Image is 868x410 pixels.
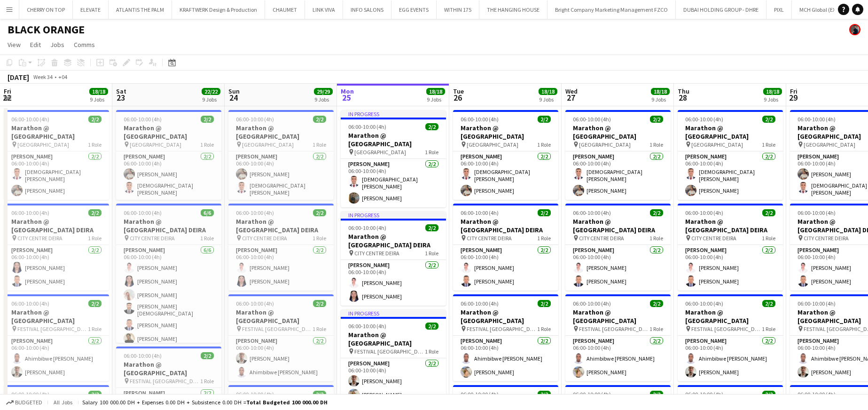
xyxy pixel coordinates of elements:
[452,92,464,103] span: 26
[391,0,437,19] button: EGG EVENTS
[685,116,723,123] span: 06:00-10:00 (4h)
[4,151,109,200] app-card-role: [PERSON_NAME]2/206:00-10:00 (4h)[DEMOGRAPHIC_DATA][PERSON_NAME][PERSON_NAME]
[4,39,24,51] a: View
[354,348,425,355] span: FESTIVAL [GEOGRAPHIC_DATA]
[565,294,671,381] div: 06:00-10:00 (4h)2/2Marathon @ [GEOGRAPHIC_DATA] FESTIVAL [GEOGRAPHIC_DATA]1 Role[PERSON_NAME]2/20...
[453,308,558,325] h3: Marathon @ [GEOGRAPHIC_DATA]
[115,92,126,103] span: 23
[313,300,326,307] span: 2/2
[19,0,73,19] button: CHERRY ON TOP
[73,0,109,19] button: ELEVATE
[573,300,611,307] span: 06:00-10:00 (4h)
[565,217,671,234] h3: Marathon @ [GEOGRAPHIC_DATA] DEIRA
[246,399,328,406] span: Total Budgeted 100 000.00 DH
[453,336,558,381] app-card-role: [PERSON_NAME]2/206:00-10:00 (4h)Ahimbibwe [PERSON_NAME][PERSON_NAME]
[547,0,676,19] button: Bright Company Marketing Management FZCO
[579,141,631,148] span: [GEOGRAPHIC_DATA]
[762,116,775,123] span: 2/2
[678,245,783,291] app-card-role: [PERSON_NAME]2/206:00-10:00 (4h)[PERSON_NAME][PERSON_NAME]
[228,110,334,200] div: 06:00-10:00 (4h)2/2Marathon @ [GEOGRAPHIC_DATA] [GEOGRAPHIC_DATA]1 Role[PERSON_NAME]2/206:00-10:0...
[565,151,671,200] app-card-role: [PERSON_NAME]2/206:00-10:00 (4h)[DEMOGRAPHIC_DATA][PERSON_NAME][PERSON_NAME]
[650,116,663,123] span: 2/2
[678,294,783,381] app-job-card: 06:00-10:00 (4h)2/2Marathon @ [GEOGRAPHIC_DATA] FESTIVAL [GEOGRAPHIC_DATA]1 Role[PERSON_NAME]2/20...
[766,0,792,19] button: PIXL
[651,96,669,103] div: 9 Jobs
[116,217,221,234] h3: Marathon @ [GEOGRAPHIC_DATA] DEIRA
[314,88,333,95] span: 29/29
[74,40,95,49] span: Comms
[354,149,406,156] span: [GEOGRAPHIC_DATA]
[676,92,689,103] span: 28
[70,39,99,51] a: Comms
[565,308,671,325] h3: Marathon @ [GEOGRAPHIC_DATA]
[130,141,181,148] span: [GEOGRAPHIC_DATA]
[17,325,88,332] span: FESTIVAL [GEOGRAPHIC_DATA]
[236,209,274,216] span: 06:00-10:00 (4h)
[116,87,126,95] span: Sat
[341,309,446,317] div: In progress
[453,87,464,95] span: Tue
[30,40,41,49] span: Edit
[453,294,558,381] div: 06:00-10:00 (4h)2/2Marathon @ [GEOGRAPHIC_DATA] FESTIVAL [GEOGRAPHIC_DATA]1 Role[PERSON_NAME]2/20...
[26,39,45,51] a: Edit
[8,72,29,82] div: [DATE]
[650,300,663,307] span: 2/2
[116,110,221,200] app-job-card: 06:00-10:00 (4h)2/2Marathon @ [GEOGRAPHIC_DATA] [GEOGRAPHIC_DATA]1 Role[PERSON_NAME]2/206:00-10:0...
[685,300,723,307] span: 06:00-10:00 (4h)
[798,391,836,398] span: 06:00-10:00 (4h)
[537,141,551,148] span: 1 Role
[130,378,200,385] span: FESTIVAL [GEOGRAPHIC_DATA]
[425,348,438,355] span: 1 Role
[538,209,551,216] span: 2/2
[565,245,671,291] app-card-role: [PERSON_NAME]2/206:00-10:00 (4h)[PERSON_NAME][PERSON_NAME]
[341,110,446,118] div: In progress
[228,204,334,291] app-job-card: 06:00-10:00 (4h)2/2Marathon @ [GEOGRAPHIC_DATA] DEIRA CITY CENTRE DEIRA1 Role[PERSON_NAME]2/206:0...
[849,24,860,35] app-user-avatar: Mohamed Arafa
[348,123,386,130] span: 06:00-10:00 (4h)
[201,116,214,123] span: 2/2
[109,0,172,19] button: ATLANTIS THE PALM
[228,294,334,381] app-job-card: 06:00-10:00 (4h)2/2Marathon @ [GEOGRAPHIC_DATA] FESTIVAL [GEOGRAPHIC_DATA]1 Role[PERSON_NAME]2/20...
[798,209,836,216] span: 06:00-10:00 (4h)
[467,235,512,242] span: CITY CENTRE DEIRA
[116,360,221,377] h3: Marathon @ [GEOGRAPHIC_DATA]
[573,391,611,398] span: 06:00-10:00 (4h)
[763,88,782,95] span: 18/18
[678,124,783,141] h3: Marathon @ [GEOGRAPHIC_DATA]
[789,92,798,103] span: 29
[341,309,446,404] app-job-card: In progress06:00-10:00 (4h)2/2Marathon @ [GEOGRAPHIC_DATA] FESTIVAL [GEOGRAPHIC_DATA]1 Role[PERSO...
[649,235,663,242] span: 1 Role
[573,116,611,123] span: 06:00-10:00 (4h)
[228,336,334,381] app-card-role: [PERSON_NAME]2/206:00-10:00 (4h)[PERSON_NAME]Ahimbibwe [PERSON_NAME]
[798,300,836,307] span: 06:00-10:00 (4h)
[116,124,221,141] h3: Marathon @ [GEOGRAPHIC_DATA]
[124,209,162,216] span: 06:00-10:00 (4h)
[804,141,855,148] span: [GEOGRAPHIC_DATA]
[425,123,438,130] span: 2/2
[341,131,446,148] h3: Marathon @ [GEOGRAPHIC_DATA]
[426,88,445,95] span: 18/18
[15,399,42,406] span: Budgeted
[678,151,783,200] app-card-role: [PERSON_NAME]2/206:00-10:00 (4h)[DEMOGRAPHIC_DATA][PERSON_NAME][PERSON_NAME]
[341,331,446,347] h3: Marathon @ [GEOGRAPHIC_DATA]
[678,204,783,291] div: 06:00-10:00 (4h)2/2Marathon @ [GEOGRAPHIC_DATA] DEIRA CITY CENTRE DEIRA1 Role[PERSON_NAME]2/206:0...
[4,204,109,291] div: 06:00-10:00 (4h)2/2Marathon @ [GEOGRAPHIC_DATA] DEIRA CITY CENTRE DEIRA1 Role[PERSON_NAME]2/206:0...
[453,204,558,291] app-job-card: 06:00-10:00 (4h)2/2Marathon @ [GEOGRAPHIC_DATA] DEIRA CITY CENTRE DEIRA1 Role[PERSON_NAME]2/206:0...
[354,250,399,257] span: CITY CENTRE DEIRA
[461,209,499,216] span: 06:00-10:00 (4h)
[58,73,67,80] div: +04
[437,0,479,19] button: WITHIN 175
[348,323,386,330] span: 06:00-10:00 (4h)
[116,204,221,343] app-job-card: 06:00-10:00 (4h)6/6Marathon @ [GEOGRAPHIC_DATA] DEIRA CITY CENTRE DEIRA1 Role[PERSON_NAME]6/606:0...
[82,399,328,406] div: Salary 100 000.00 DH + Expenses 0.00 DH + Subsistence 0.00 DH =
[228,87,240,95] span: Sun
[565,124,671,141] h3: Marathon @ [GEOGRAPHIC_DATA]
[236,300,274,307] span: 06:00-10:00 (4h)
[453,110,558,200] app-job-card: 06:00-10:00 (4h)2/2Marathon @ [GEOGRAPHIC_DATA] [GEOGRAPHIC_DATA]1 Role[PERSON_NAME]2/206:00-10:0...
[116,245,221,348] app-card-role: [PERSON_NAME]6/606:00-10:00 (4h)[PERSON_NAME][PERSON_NAME][PERSON_NAME][PERSON_NAME][DEMOGRAPHIC_...
[341,211,446,306] div: In progress06:00-10:00 (4h)2/2Marathon @ [GEOGRAPHIC_DATA] DEIRA CITY CENTRE DEIRA1 Role[PERSON_N...
[8,23,85,37] h1: BLACK ORANGE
